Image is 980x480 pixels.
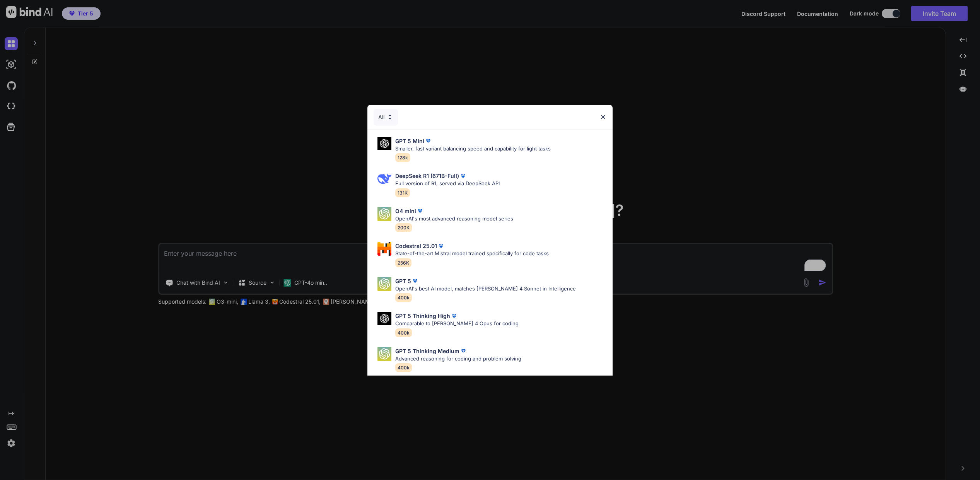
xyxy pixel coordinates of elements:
img: premium [459,172,467,180]
img: premium [411,277,419,285]
img: Pick Models [377,137,391,150]
p: DeepSeek R1 (671B-Full) [395,172,459,180]
img: Pick Models [387,114,393,120]
span: 400k [395,363,412,372]
span: 131K [395,188,410,197]
p: O4 mini [395,207,416,215]
img: premium [450,312,458,320]
img: Pick Models [377,347,391,361]
p: Advanced reasoning for coding and problem solving [395,355,521,363]
p: Full version of R1, served via DeepSeek API [395,180,500,188]
img: Pick Models [377,312,391,325]
img: premium [416,207,424,215]
img: premium [424,137,432,145]
img: premium [459,347,467,355]
span: 200K [395,223,412,232]
p: OpenAI's most advanced reasoning model series [395,215,513,223]
img: Pick Models [377,277,391,291]
p: Smaller, fast variant balancing speed and capability for light tasks [395,145,551,153]
p: State-of-the-art Mistral model trained specifically for code tasks [395,250,549,258]
img: close [600,114,606,120]
img: premium [437,242,445,250]
p: OpenAI's best AI model, matches [PERSON_NAME] 4 Sonnet in Intelligence [395,285,576,293]
p: Comparable to [PERSON_NAME] 4 Opus for coding [395,320,519,328]
img: Pick Models [377,207,391,221]
span: 400k [395,293,412,302]
p: GPT 5 Mini [395,137,424,145]
p: Codestral 25.01 [395,242,437,250]
p: GPT 5 [395,277,411,285]
span: 400k [395,328,412,337]
div: All [374,109,398,126]
span: 256K [395,258,411,267]
p: GPT 5 Thinking High [395,312,450,320]
p: GPT 5 Thinking Medium [395,347,459,355]
span: 128k [395,153,410,162]
img: Pick Models [377,242,391,256]
img: Pick Models [377,172,391,186]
